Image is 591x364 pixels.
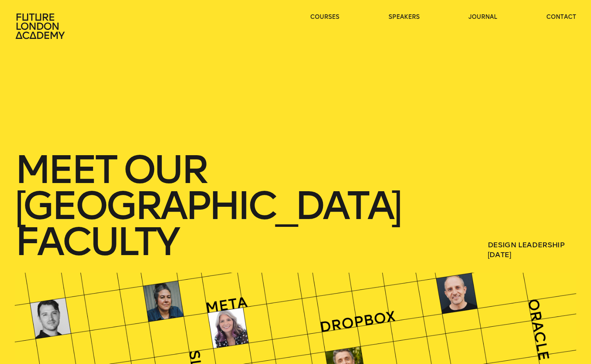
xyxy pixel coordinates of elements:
[468,13,497,21] a: journal
[488,250,576,260] span: [DATE]
[310,13,339,21] a: courses
[15,151,428,260] h1: Meet our [GEOGRAPHIC_DATA] Faculty
[488,240,565,249] a: Design Leadership
[546,13,576,21] a: contact
[389,13,420,21] a: speakers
